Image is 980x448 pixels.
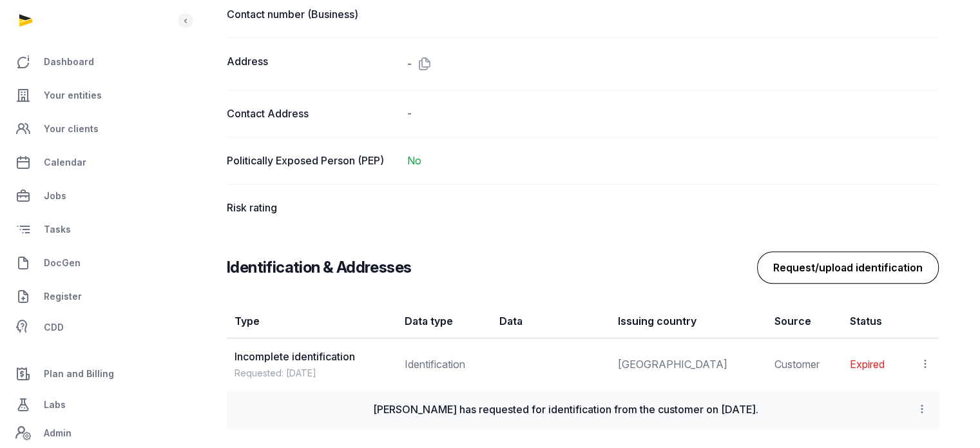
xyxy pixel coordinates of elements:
[227,54,397,74] dt: Address
[227,106,397,121] dt: Contact Address
[44,425,72,441] span: Admin
[10,214,175,245] a: Tasks
[767,304,842,338] th: Source
[44,155,86,170] span: Calendar
[10,248,175,278] a: DocGen
[44,222,71,237] span: Tasks
[610,338,766,391] td: [GEOGRAPHIC_DATA]
[227,257,411,278] h3: Identification & Addresses
[757,251,939,284] button: Request/upload identification
[44,255,81,271] span: DocGen
[407,153,939,168] dd: No
[10,281,175,312] a: Register
[774,356,834,372] div: Customer
[10,315,175,340] a: CDD
[44,121,99,137] span: Your clients
[10,46,175,77] a: Dashboard
[407,54,939,74] div: -
[10,180,175,211] a: Jobs
[10,113,175,144] a: Your clients
[10,147,175,178] a: Calendar
[227,304,397,338] th: Type
[10,420,175,446] a: Admin
[44,289,82,304] span: Register
[235,350,355,363] span: Incomplete identification
[235,402,897,417] div: [PERSON_NAME] has requested for identification from the customer on [DATE].
[397,338,492,391] td: Identification
[227,6,397,22] dt: Contact number (Business)
[227,153,397,168] dt: Politically Exposed Person (PEP)
[44,366,114,382] span: Plan and Billing
[850,358,885,371] span: Expired
[842,304,905,338] th: Status
[44,188,66,204] span: Jobs
[44,54,94,70] span: Dashboard
[10,80,175,111] a: Your entities
[610,304,766,338] th: Issuing country
[44,397,66,413] span: Labs
[44,88,102,103] span: Your entities
[407,106,939,121] div: -
[492,304,610,338] th: Data
[44,320,64,335] span: CDD
[397,304,492,338] th: Data type
[10,389,175,420] a: Labs
[235,367,389,380] span: Requested: [DATE]
[10,358,175,389] a: Plan and Billing
[227,200,397,215] dt: Risk rating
